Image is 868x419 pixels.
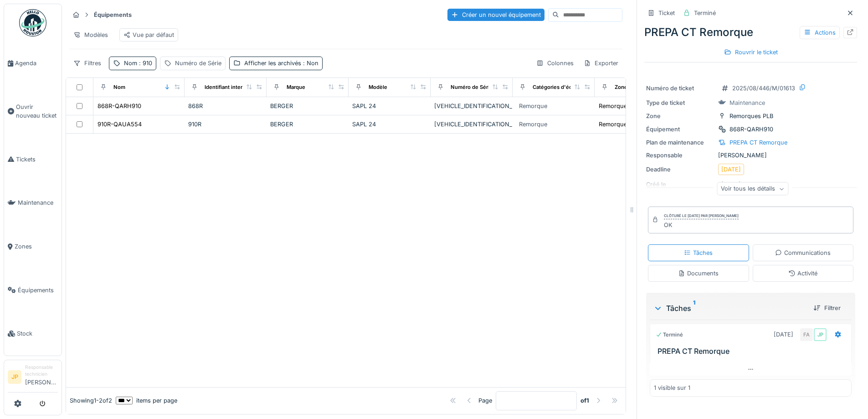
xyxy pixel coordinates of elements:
[69,57,105,70] div: Filtres
[70,396,112,405] div: Showing 1 - 2 of 2
[654,383,690,392] div: 1 visible sur 1
[270,120,345,129] div: BERGER
[646,98,714,107] div: Type de ticket
[532,57,578,70] div: Colonnes
[615,83,627,91] div: Zone
[580,396,589,405] strong: of 1
[8,370,21,384] li: JP
[369,83,387,91] div: Modèle
[16,103,58,120] span: Ouvrir nouveau ticket
[188,120,263,129] div: 910R
[658,9,675,17] div: Ticket
[25,364,58,390] li: [PERSON_NAME]
[98,102,141,110] div: 868R-QARH910
[451,83,493,91] div: Numéro de Série
[646,84,714,93] div: Numéro de ticket
[18,286,58,295] span: Équipements
[447,9,544,21] div: Créer un nouvel équipement
[788,269,817,278] div: Activité
[18,198,58,207] span: Maintenance
[4,312,62,356] a: Stock
[434,102,509,110] div: [VEHICLE_IDENTIFICATION_NUMBER]
[124,59,152,67] div: Nom
[656,331,683,339] div: Terminé
[644,24,857,41] div: PREPA CT Remorque
[188,102,263,110] div: 868R
[657,347,847,356] h3: PREPA CT Remorque
[352,120,427,129] div: SAPL 24
[15,59,58,67] span: Agenda
[4,269,62,312] a: Équipements
[69,28,112,41] div: Modèles
[478,396,492,405] div: Page
[653,303,806,314] div: Tâches
[729,125,773,134] div: 868R-QARH910
[4,85,62,138] a: Ouvrir nouveau ticket
[599,120,642,129] div: Remorques PLB
[800,26,840,39] div: Actions
[19,9,46,36] img: Badge_color-CXgf-gQk.svg
[814,328,827,341] div: JP
[519,120,547,129] div: Remorque
[720,46,781,58] div: Rouvrir le ticket
[301,60,318,67] span: : Non
[717,182,788,196] div: Voir tous les détails
[729,112,773,120] div: Remorques PLB
[4,225,62,269] a: Zones
[721,165,741,174] div: [DATE]
[580,57,622,70] div: Exporter
[664,213,739,219] div: Clôturé le [DATE] par [PERSON_NAME]
[4,138,62,181] a: Tickets
[646,151,714,160] div: Responsable
[519,102,547,110] div: Remorque
[25,364,58,378] div: Responsable technicien
[244,59,318,67] div: Afficher les archivés
[684,248,713,257] div: Tâches
[116,396,177,405] div: items per page
[646,125,714,134] div: Équipement
[113,83,125,91] div: Nom
[694,9,716,17] div: Terminé
[775,248,831,257] div: Communications
[16,155,58,164] span: Tickets
[664,221,739,229] div: OK
[646,151,855,160] div: [PERSON_NAME]
[732,84,795,93] div: 2025/08/446/M/01613
[4,41,62,85] a: Agenda
[98,120,142,129] div: 910R-QAUA554
[810,302,844,314] div: Filtrer
[774,330,793,339] div: [DATE]
[646,138,714,147] div: Plan de maintenance
[90,10,135,19] strong: Équipements
[646,112,714,120] div: Zone
[646,165,714,174] div: Deadline
[137,60,152,67] span: : 910
[123,31,174,39] div: Vue par défaut
[693,303,695,314] sup: 1
[729,98,765,107] div: Maintenance
[599,102,642,110] div: Remorques PLB
[175,59,221,67] div: Numéro de Série
[434,120,509,129] div: [VEHICLE_IDENTIFICATION_NUMBER]
[15,242,58,251] span: Zones
[533,83,596,91] div: Catégories d'équipement
[678,269,719,278] div: Documents
[205,83,249,91] div: Identifiant interne
[352,102,427,110] div: SAPL 24
[270,102,345,110] div: BERGER
[4,181,62,225] a: Maintenance
[17,329,58,338] span: Stock
[287,83,305,91] div: Marque
[8,364,58,393] a: JP Responsable technicien[PERSON_NAME]
[729,138,787,147] div: PREPA CT Remorque
[800,328,813,341] div: FA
